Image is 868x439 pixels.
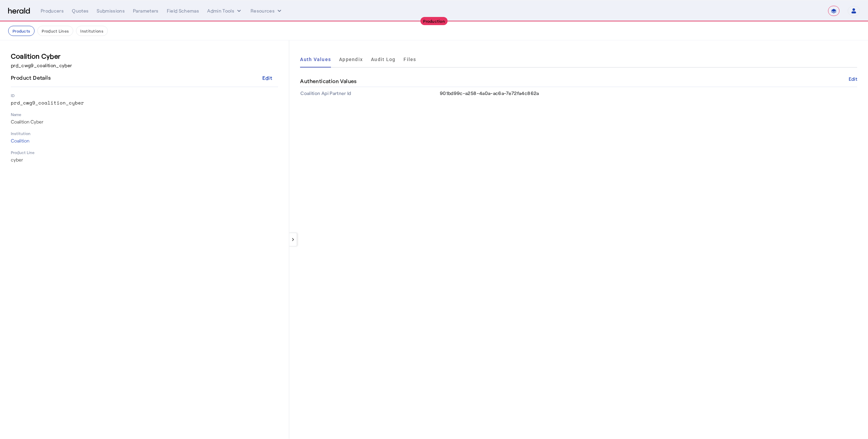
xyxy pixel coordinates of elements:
[11,156,278,163] p: cyber
[420,17,448,25] div: Production
[8,26,35,36] button: Products
[256,72,278,84] button: Edit
[11,51,278,61] h3: Coalition Cyber
[11,99,278,106] p: prd_cwg9_coalition_cyber
[41,7,64,14] div: Producers
[251,7,283,14] button: Resources dropdown menu
[339,57,363,62] span: Appendix
[403,57,416,62] span: Files
[76,26,108,36] button: Institutions
[300,87,439,99] th: Coalition Api Partner Id
[8,8,30,14] img: Herald Logo
[11,74,53,82] h4: Product Details
[11,131,278,136] p: Institution
[37,26,73,36] button: Product Lines
[97,7,125,14] div: Submissions
[11,150,278,155] p: Product Line
[262,74,272,81] div: Edit
[371,57,395,62] span: Audit Log
[371,51,395,68] a: Audit Log
[11,112,278,117] p: Name
[11,118,278,125] p: Coalition Cyber
[290,236,296,243] mat-icon: keyboard_arrow_left
[133,7,159,14] div: Parameters
[849,77,857,81] button: Edit
[339,51,363,68] a: Appendix
[300,77,359,85] h4: Authentication Values
[72,7,88,14] div: Quotes
[207,7,242,14] button: internal dropdown menu
[11,93,278,98] p: ID
[167,7,199,14] div: Field Schemas
[403,51,416,68] a: Files
[11,137,278,144] p: Coalition
[11,62,278,69] p: prd_cwg9_coalition_cyber
[300,51,331,68] a: Auth Values
[300,57,331,62] span: Auth Values
[440,90,539,96] span: 901bd99c-a258-4a0a-ac6a-7e72fa4c862a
